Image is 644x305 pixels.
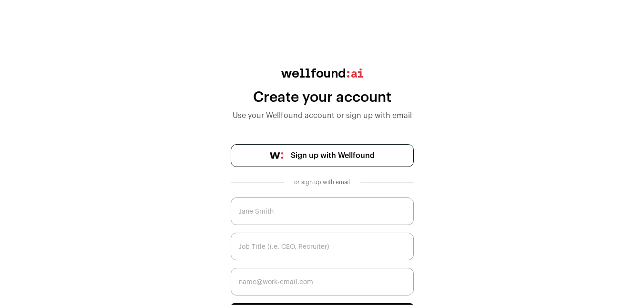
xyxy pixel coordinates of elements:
[231,110,414,121] div: Use your Wellfound account or sign up with email
[231,233,414,260] input: Job Title (i.e. CEO, Recruiter)
[281,69,363,78] img: wellfound:ai
[291,150,375,161] span: Sign up with Wellfound
[231,268,414,295] input: name@work-email.com
[231,89,414,106] div: Create your account
[270,152,283,159] img: wellfound-symbol-flush-black-fb3c872781a75f747ccb3a119075da62bfe97bd399995f84a933054e44a575c4.png
[292,178,353,186] div: or sign up with email
[231,144,414,167] a: Sign up with Wellfound
[231,197,414,225] input: Jane Smith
